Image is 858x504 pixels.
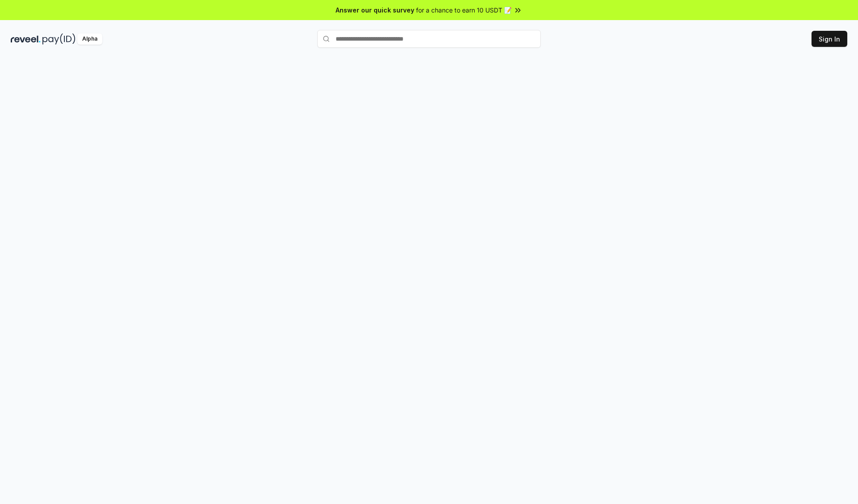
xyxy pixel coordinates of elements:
div: Alpha [77,33,102,45]
span: for a chance to earn 10 USDT 📝 [416,5,512,15]
span: Answer our quick survey [336,5,414,15]
button: Sign In [812,31,847,47]
img: pay_id [42,33,76,45]
img: reveel_dark [11,33,41,45]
